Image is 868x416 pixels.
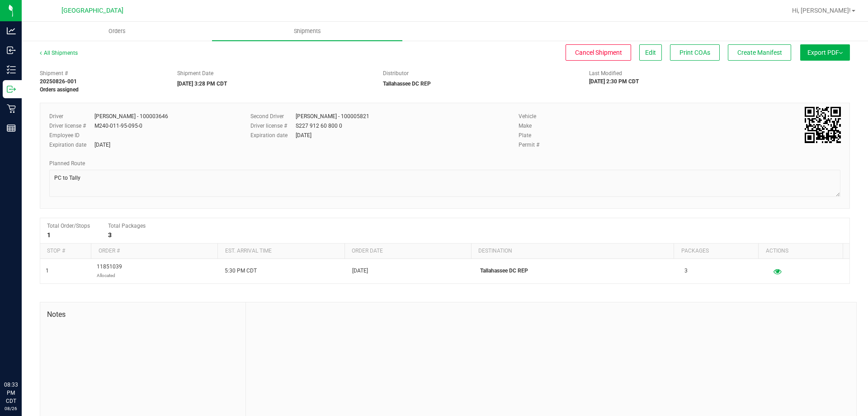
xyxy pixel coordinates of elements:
span: [GEOGRAPHIC_DATA] [61,7,123,14]
span: Orders [96,27,138,35]
inline-svg: Analytics [7,26,16,35]
button: Edit [639,44,662,61]
label: Expiration date [250,131,296,139]
button: Export PDF [800,44,850,61]
inline-svg: Inventory [7,65,16,74]
span: Notes [47,309,239,320]
span: Edit [645,49,656,56]
p: 08:33 PM CDT [4,381,18,405]
label: Last Modified [589,69,622,77]
iframe: Resource center [9,344,36,371]
label: Second Driver [250,112,296,120]
strong: Orders assigned [40,86,79,93]
th: Stop # [40,244,91,259]
inline-svg: Reports [7,124,16,133]
label: Employee ID [49,131,94,139]
button: Create Manifest [728,44,791,61]
span: [DATE] [352,267,368,275]
strong: 20250826-001 [40,78,77,85]
span: Export PDF [807,49,843,56]
span: Total Packages [108,223,146,229]
span: Create Manifest [737,49,782,56]
div: [DATE] [296,131,311,139]
inline-svg: Outbound [7,85,16,94]
span: 5:30 PM CDT [225,267,257,275]
th: Est. arrival time [217,244,344,259]
inline-svg: Retail [7,104,16,113]
label: Distributor [383,69,409,77]
th: Order # [91,244,217,259]
p: Tallahassee DC REP [480,267,674,275]
label: Driver license # [250,122,296,130]
span: Shipments [282,27,333,35]
img: Scan me! [805,107,841,143]
th: Order date [344,244,471,259]
span: Planned Route [49,160,85,167]
span: 3 [684,267,688,275]
button: Print COAs [670,44,720,61]
strong: 3 [108,231,112,239]
strong: Tallahassee DC REP [383,81,431,87]
a: Orders [22,22,212,41]
th: Actions [758,244,843,259]
label: Driver license # [49,122,94,130]
strong: [DATE] 2:30 PM CDT [589,78,639,85]
qrcode: 20250826-001 [805,107,841,143]
button: Cancel Shipment [566,44,631,61]
div: [DATE] [94,141,110,149]
label: Make [519,122,546,130]
label: Vehicle [519,112,546,120]
span: Print COAs [679,49,710,56]
label: Expiration date [49,141,94,149]
p: 08/26 [4,405,18,412]
inline-svg: Inbound [7,46,16,55]
span: Cancel Shipment [575,49,622,56]
span: 1 [46,267,49,275]
th: Packages [674,244,758,259]
span: Hi, [PERSON_NAME]! [792,7,851,14]
div: [PERSON_NAME] - 100003646 [94,112,168,120]
label: Shipment Date [177,69,213,77]
span: Shipment # [40,69,164,77]
div: [PERSON_NAME] - 100005821 [296,112,369,120]
label: Permit # [519,141,546,149]
label: Driver [49,112,94,120]
th: Destination [471,244,674,259]
a: Shipments [212,22,402,41]
p: Allocated [97,271,122,280]
label: Plate [519,131,546,139]
div: S227 912 60 800 0 [296,122,342,130]
span: 11851039 [97,263,122,280]
strong: [DATE] 3:28 PM CDT [177,81,227,87]
strong: 1 [47,231,51,239]
a: All Shipments [40,50,78,56]
div: M240-011-95-095-0 [94,122,142,130]
span: Total Order/Stops [47,223,90,229]
iframe: Resource center unread badge [27,342,38,353]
